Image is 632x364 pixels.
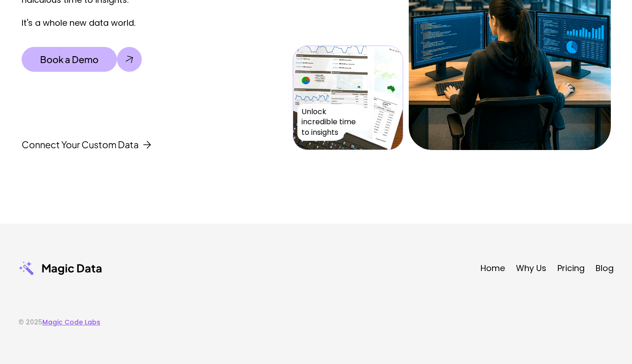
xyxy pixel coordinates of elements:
[516,262,546,274] a: Why Us
[41,261,102,275] p: Magic Data
[302,107,359,138] p: Unlock incredible time to insights
[481,262,505,274] a: Home
[18,260,102,276] a: Magic Data
[557,262,585,274] a: Pricing
[22,139,139,150] p: Connect Your Custom Data
[22,47,142,72] a: Book a Demo
[42,318,100,327] a: Magic Code Labs
[18,318,100,327] p: © 2025
[596,262,614,274] a: Blog
[22,139,151,150] a: Connect Your Custom Data
[40,54,99,65] p: Book a Demo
